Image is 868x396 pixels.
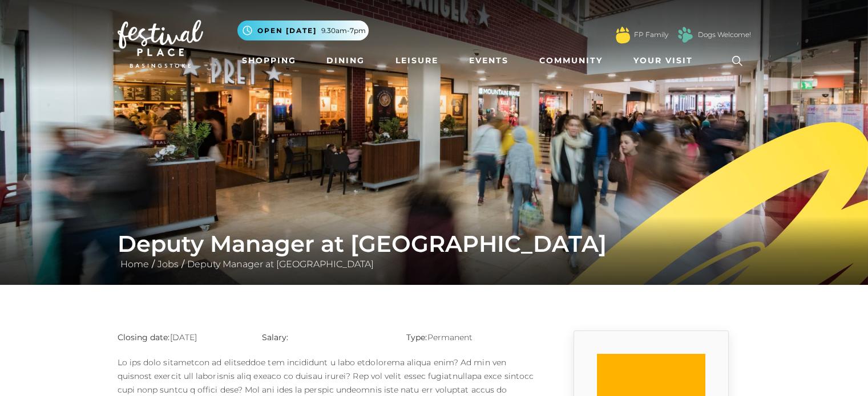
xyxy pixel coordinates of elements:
a: FP Family [634,30,668,40]
h1: Deputy Manager at [GEOGRAPHIC_DATA] [118,230,751,258]
a: Events [465,50,513,71]
a: Home [118,259,152,270]
p: [DATE] [118,330,245,344]
strong: Closing date: [118,332,170,342]
a: Your Visit [629,50,703,71]
div: / / [109,230,760,271]
p: Permanent [406,330,534,344]
a: Dining [322,50,369,71]
span: 9.30am-7pm [321,26,366,36]
a: Deputy Manager at [GEOGRAPHIC_DATA] [184,259,377,270]
span: Your Visit [633,55,693,67]
span: Open [DATE] [257,26,317,36]
a: Dogs Welcome! [698,30,751,40]
img: Festival Place Logo [118,20,203,68]
strong: Type: [406,332,427,342]
strong: Salary: [262,332,289,342]
a: Community [535,50,607,71]
a: Jobs [155,259,181,270]
button: Open [DATE] 9.30am-7pm [237,21,369,40]
a: Leisure [391,50,443,71]
a: Shopping [237,50,301,71]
